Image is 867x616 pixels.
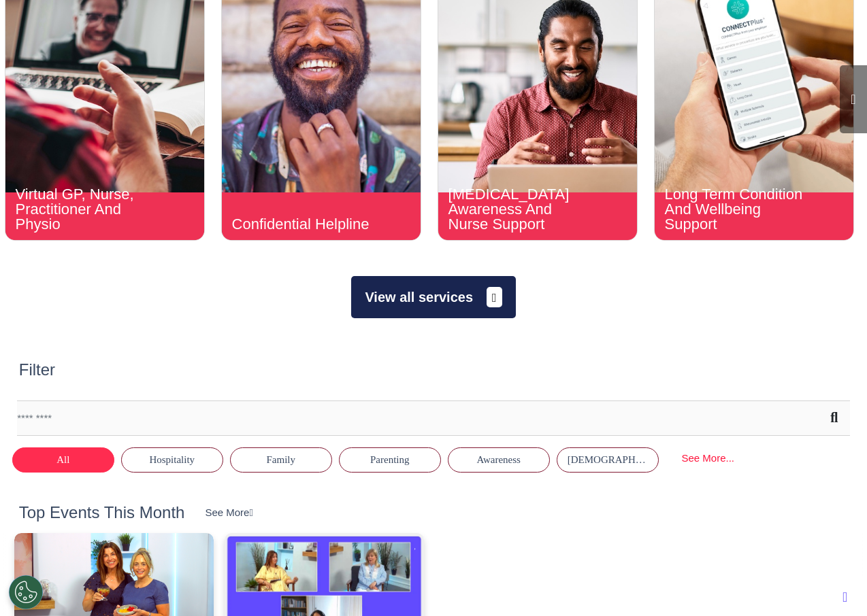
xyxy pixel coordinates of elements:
[121,447,223,473] button: Hospitality
[448,187,587,232] div: [MEDICAL_DATA] Awareness And Nurse Support
[19,360,55,380] h2: Filter
[9,575,43,609] button: Open Preferences
[665,187,804,232] div: Long Term Condition And Wellbeing Support
[448,447,550,473] button: Awareness
[205,505,253,521] div: See More
[351,276,515,318] button: View all services
[16,187,154,232] div: Virtual GP, Nurse, Practitioner And Physio
[666,446,751,471] div: See More...
[339,447,441,473] button: Parenting
[12,447,114,473] button: All
[557,447,659,473] button: [DEMOGRAPHIC_DATA] Health
[232,217,371,232] div: Confidential Helpline
[230,447,332,473] button: Family
[19,503,185,523] h2: Top Events This Month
